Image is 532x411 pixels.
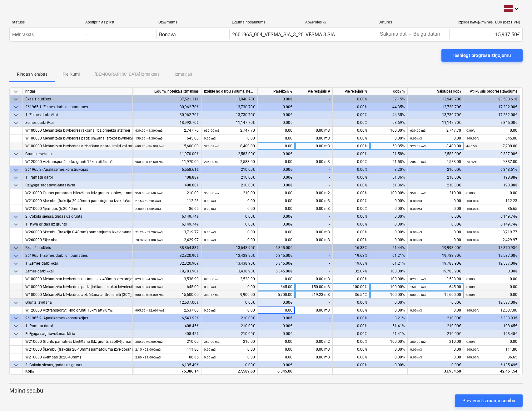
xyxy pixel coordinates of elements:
[12,221,20,228] span: keyboard_arrow_down
[133,88,201,95] div: Līgumā noteiktās izmaksas
[258,307,295,314] div: 0.00
[12,119,20,127] span: keyboard_arrow_down
[370,174,408,181] div: 51.36%
[464,111,520,119] div: 17,232.00€
[204,137,216,140] small: 0.00 m3
[133,119,201,127] div: 18,992.70€
[12,174,20,181] span: keyboard_arrow_down
[452,20,520,25] div: Izpilde kārtējā mēnesī, EUR (bez PVN)
[295,228,333,236] div: 0.00 m3
[464,260,520,267] div: 12,537.00€
[370,134,408,142] div: 0.00%
[258,236,295,244] div: 0.00
[333,283,370,291] div: 100.00%
[333,103,370,111] div: 0.00%
[295,330,333,338] div: -
[464,322,520,330] div: 198.45€
[408,252,464,260] div: 19,783.90€
[333,244,370,252] div: 16.33%
[408,299,464,307] div: 0.00€
[62,71,80,78] p: Pielikumi
[333,158,370,166] div: 0.00%
[295,314,333,322] div: -
[12,299,20,307] span: keyboard_arrow_down
[464,166,520,174] div: 6,348.61€
[204,129,220,132] small: 639.00 m3
[333,119,370,127] div: 0.00%
[258,353,295,361] div: 0.00
[410,127,461,134] div: 2,747.70
[295,197,333,205] div: 0.00 m3
[295,275,333,283] div: 0.00 m3
[408,244,464,252] div: 19,993.90€
[133,267,201,275] div: 19,783.90€
[201,244,258,252] div: 13,648.90€
[25,134,130,142] div: W100000 Mehanizēta būvbedres padziļināšana izrokot būvniecībai nederīgo grunti un piebēršana ar t...
[370,361,408,369] div: 0.00%
[12,268,20,275] span: keyboard_arrow_down
[135,129,163,132] small: 639.00 × 4.30€ / m3
[333,189,370,197] div: 0.00%
[333,299,370,307] div: 0.00%
[258,127,295,134] div: 0.00
[408,88,464,95] div: Saistības kopā
[295,299,333,307] div: -
[204,127,255,134] div: 2,747.70
[133,330,201,338] div: 408.45€
[295,353,333,361] div: 0.00 m3
[370,221,408,228] div: 0.00%
[12,20,80,24] div: Statuss
[370,111,408,119] div: 44.35%
[258,228,295,236] div: 0.00
[370,197,408,205] div: 0.00%
[333,213,370,221] div: 0.00%
[370,322,408,330] div: 51.41%
[441,49,523,62] button: Iesniegt progresa ziņojumu
[258,314,295,322] div: 0.00€
[455,394,523,407] button: Pievienot izmaiņu secību
[258,330,295,338] div: 0.00€
[370,189,408,197] div: 100.00%
[133,174,201,181] div: 408.88€
[370,181,408,189] div: 51.36%
[410,129,426,132] small: 639.00 m3
[201,260,258,267] div: 13,438.90€
[370,236,408,244] div: 0.00%
[133,322,201,330] div: 408.45€
[453,51,511,59] div: Iesniegt progresa ziņojumu
[333,307,370,314] div: 0.00%
[370,299,408,307] div: 0.00%
[408,367,464,375] div: 33,934.60
[135,145,165,148] small: 600.00 × 26.00€ / m3
[333,322,370,330] div: 0.00%
[464,314,520,322] div: 6,333.93€
[464,119,520,127] div: 7,845.00€
[25,103,130,111] div: 261965 1- Zemes darbi un pamatnes
[370,346,408,353] div: 0.00%
[333,353,370,361] div: 0.00%
[408,166,464,174] div: 210.00€
[306,32,335,38] div: VĒSMA 3 SIA
[86,32,87,38] div: -
[258,189,295,197] div: 0.00
[466,142,517,150] div: 7,200.00
[295,221,333,228] div: -
[12,88,20,95] span: keyboard_arrow_down
[258,322,295,330] div: 0.00€
[295,119,333,127] div: -
[133,221,201,228] div: 6,149.74€
[135,134,199,142] div: 645.00
[201,119,258,127] div: 11,147.70€
[258,221,295,228] div: 0.00€
[333,314,370,322] div: 0.00%
[232,32,408,38] div: 2601965_004_VESMA_SIA_3_20250416_Ligums_Buvbedres_raksana_N17A.pdf
[25,111,130,119] div: 1. Zemes darbi ēkai
[135,127,199,134] div: 2,747.70
[464,213,520,221] div: 6,149.74€
[370,119,408,127] div: 58.69%
[133,361,201,369] div: 6,135.49€
[333,267,370,275] div: 32.07%
[333,166,370,174] div: 0.00%
[12,182,20,189] span: keyboard_arrow_down
[12,111,20,119] span: keyboard_arrow_down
